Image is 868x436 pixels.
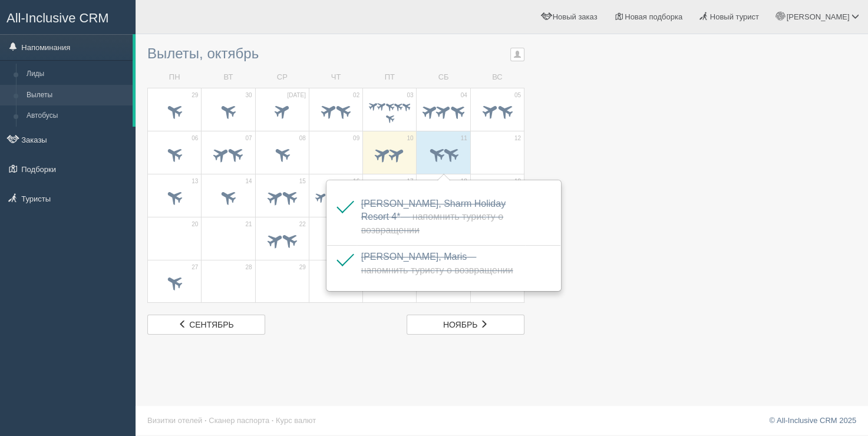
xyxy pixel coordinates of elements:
span: 16 [353,177,359,186]
td: ВС [470,67,524,88]
span: 29 [192,91,198,100]
span: 09 [353,134,359,143]
span: [PERSON_NAME], Maris [361,252,513,275]
span: 03 [407,91,413,100]
td: ВТ [202,67,255,88]
span: 18 [461,177,467,186]
a: Вылеты [21,85,133,106]
a: ноябрь [407,315,524,335]
a: All-Inclusive CRM [1,1,135,33]
span: 13 [192,177,198,186]
span: 22 [299,220,306,229]
a: © All-Inclusive CRM 2025 [769,416,856,425]
span: сентябрь [189,320,234,329]
span: [PERSON_NAME], Sharm Holiday Resort 4* [361,199,506,236]
span: 14 [245,177,252,186]
span: Новый турист [710,12,759,21]
span: 27 [192,263,198,272]
span: 04 [461,91,467,100]
span: 21 [245,220,252,229]
td: СБ [417,67,470,88]
span: 06 [192,134,198,143]
span: 07 [245,134,252,143]
span: [DATE] [287,91,305,100]
span: ноябрь [443,320,478,329]
a: Автобусы [21,105,133,127]
span: 10 [407,134,413,143]
span: 28 [245,263,252,272]
h3: Вылеты, октябрь [147,46,524,61]
span: 15 [299,177,306,186]
span: [PERSON_NAME] [786,12,849,21]
td: ПТ [363,67,417,88]
span: 05 [514,91,521,100]
td: ПН [148,67,202,88]
a: Лиды [21,64,133,85]
span: — Напомнить туристу о возвращении [361,252,513,275]
span: 29 [299,263,306,272]
span: 02 [353,91,359,100]
span: 08 [299,134,306,143]
a: Сканер паспорта [209,416,269,425]
span: All-Inclusive CRM [6,11,109,25]
span: · [204,416,207,425]
span: Новый заказ [553,12,598,21]
span: 30 [245,91,252,100]
a: [PERSON_NAME], Maris— Напомнить туристу о возвращении [361,252,513,275]
span: 20 [192,220,198,229]
td: ЧТ [309,67,362,88]
span: · [272,416,274,425]
a: Визитки отелей [147,416,202,425]
a: [PERSON_NAME], Sharm Holiday Resort 4*— Напомнить туристу о возвращении [361,199,506,236]
td: СР [255,67,309,88]
span: 12 [514,134,521,143]
a: Курс валют [276,416,316,425]
span: 19 [514,177,521,186]
a: сентябрь [147,315,265,335]
span: — Напомнить туристу о возвращении [361,212,503,235]
span: Новая подборка [625,12,682,21]
span: 17 [407,177,413,186]
span: 11 [461,134,467,143]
